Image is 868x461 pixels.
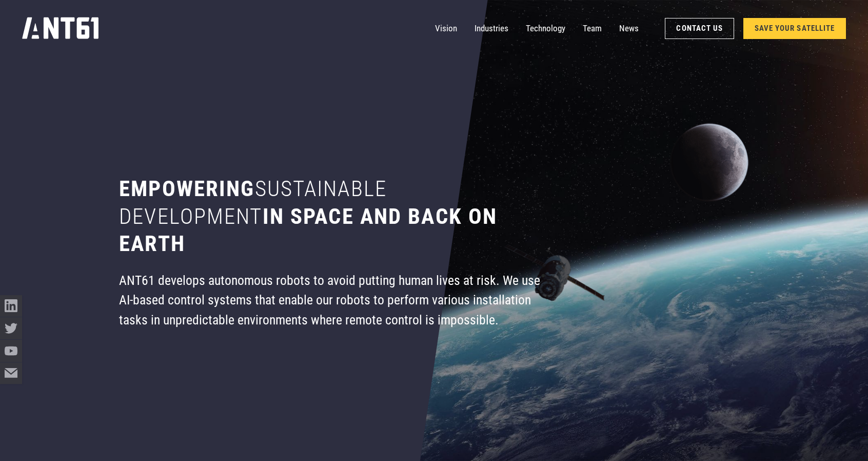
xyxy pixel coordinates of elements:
a: Technology [526,17,565,40]
div: ANT61 develops autonomous robots to avoid putting human lives at risk. We use AI-based control sy... [119,271,541,330]
a: Industries [475,17,508,40]
a: Team [583,17,602,40]
a: Vision [435,17,457,40]
a: Contact Us [665,18,734,39]
a: home [22,14,100,43]
span: sustainable development [119,176,387,228]
h1: Empowering in space and back on earth [119,175,541,257]
a: News [619,17,639,40]
a: SAVE YOUR SATELLITE [743,18,846,39]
